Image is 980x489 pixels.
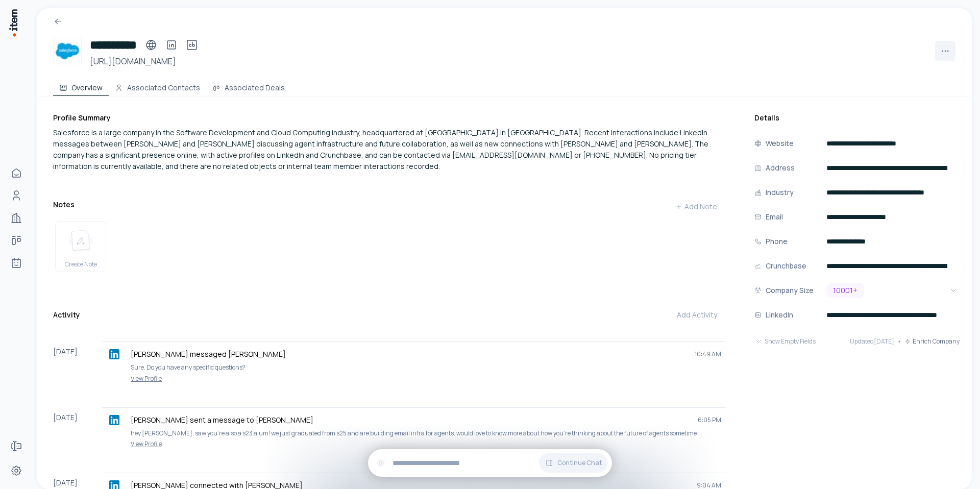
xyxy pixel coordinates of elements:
[6,163,27,183] a: Home
[55,221,106,272] button: create noteCreate Note
[675,202,717,212] div: Add Note
[766,285,814,296] p: Company Size
[754,113,960,123] h3: Details
[53,127,725,172] div: Salesforce is a large company in the Software Development and Cloud Computing industry, headquart...
[53,341,102,387] div: [DATE]
[766,260,806,272] p: Crunchbase
[53,76,109,96] button: Overview
[539,453,608,473] button: Continue Chat
[109,76,206,96] button: Associated Contacts
[65,260,97,268] span: Create Note
[131,415,690,425] p: [PERSON_NAME] sent a message to [PERSON_NAME]
[131,349,687,359] p: [PERSON_NAME] messaged [PERSON_NAME]
[90,55,202,67] h3: [URL][DOMAIN_NAME]
[695,350,721,358] span: 10:49 AM
[6,460,27,481] a: Settings
[131,428,721,438] p: hey [PERSON_NAME], saw you're also a s23 alum! we just graduated from s25 and are building email ...
[698,416,721,424] span: 6:05 PM
[53,37,82,65] img: Salesforce
[109,349,119,359] img: linkedin logo
[6,185,27,206] a: Contacts
[766,187,794,198] p: Industry
[667,197,725,217] button: Add Note
[8,8,18,37] img: Item Brain Logo
[904,331,960,352] button: Enrich Company
[206,76,291,96] button: Associated Deals
[53,407,102,453] div: [DATE]
[766,138,794,149] p: Website
[766,309,793,321] p: LinkedIn
[754,331,816,352] button: Show Empty Fields
[106,375,721,383] a: View Profile
[766,211,783,223] p: Email
[766,162,795,174] p: Address
[850,337,894,346] span: Updated [DATE]
[131,362,721,373] p: Sure. Do you have any specific questions?
[53,310,80,320] h3: Activity
[106,440,721,448] a: View Profile
[935,41,955,61] button: More actions
[53,200,75,210] h3: Notes
[6,208,27,228] a: Companies
[6,230,27,251] a: deals
[557,459,602,467] span: Continue Chat
[109,415,119,425] img: linkedin logo
[368,449,612,477] div: Continue Chat
[53,113,725,123] h3: Profile Summary
[6,253,27,273] a: Agents
[669,305,725,325] button: Add Activity
[68,230,93,252] img: create note
[766,236,788,247] p: Phone
[6,436,27,456] a: Forms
